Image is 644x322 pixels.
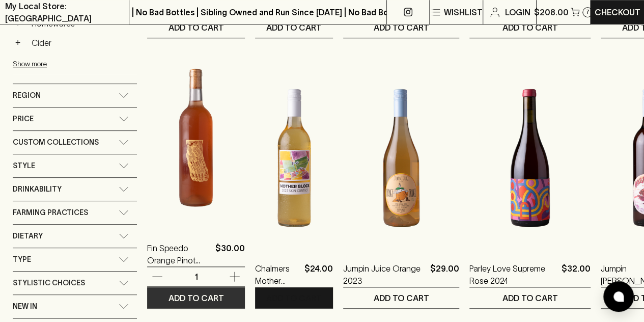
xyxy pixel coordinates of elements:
[255,262,300,287] a: Chalmers Mother Block Skin Contact White 2023
[13,136,99,149] span: Custom Collections
[562,262,591,287] p: $32.00
[505,6,530,18] p: Login
[13,225,137,248] div: Dietary
[595,6,640,18] p: Checkout
[343,17,459,38] button: ADD TO CART
[534,6,569,18] p: $208.00
[215,242,245,266] p: $30.00
[343,262,426,287] a: Jumpin Juice Orange 2023
[13,253,31,266] span: Type
[13,154,137,177] div: Style
[13,159,35,172] span: Style
[13,18,23,29] button: +
[430,262,459,287] p: $29.00
[13,300,37,313] span: New In
[444,6,483,18] p: Wishlist
[27,34,137,51] a: Cider
[469,69,591,247] img: Parley Love Supreme Rose 2024
[13,113,34,125] span: Price
[469,17,591,38] button: ADD TO CART
[13,38,23,48] button: +
[586,9,590,15] p: 7
[169,292,224,304] p: ADD TO CART
[13,89,41,102] span: Region
[147,48,245,227] img: Fin Speedo Orange Pinot Gris 2024
[147,242,211,266] a: Fin Speedo Orange Pinot Gris 2024
[169,21,224,34] p: ADD TO CART
[255,17,333,38] button: ADD TO CART
[13,53,146,74] button: Show more
[255,69,333,247] img: Chalmers Mother Block Skin Contact White 2023
[13,178,137,201] div: Drinkability
[374,292,429,304] p: ADD TO CART
[502,21,558,34] p: ADD TO CART
[13,201,137,224] div: Farming Practices
[13,295,137,318] div: New In
[13,84,137,107] div: Region
[13,230,43,243] span: Dietary
[304,262,333,287] p: $24.00
[343,287,459,308] button: ADD TO CART
[266,292,322,304] p: ADD TO CART
[13,248,137,271] div: Type
[374,21,429,34] p: ADD TO CART
[13,131,137,154] div: Custom Collections
[255,287,333,308] button: ADD TO CART
[184,271,208,282] p: 1
[13,108,137,130] div: Price
[13,272,137,294] div: Stylistic Choices
[469,287,591,308] button: ADD TO CART
[613,291,624,302] img: bubble-icon
[343,69,459,247] img: Jumpin Juice Orange 2023
[13,277,85,289] span: Stylistic Choices
[13,183,62,196] span: Drinkability
[13,206,88,219] span: Farming Practices
[266,21,322,34] p: ADD TO CART
[147,287,245,308] button: ADD TO CART
[147,17,245,38] button: ADD TO CART
[469,262,557,287] a: Parley Love Supreme Rose 2024
[502,292,558,304] p: ADD TO CART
